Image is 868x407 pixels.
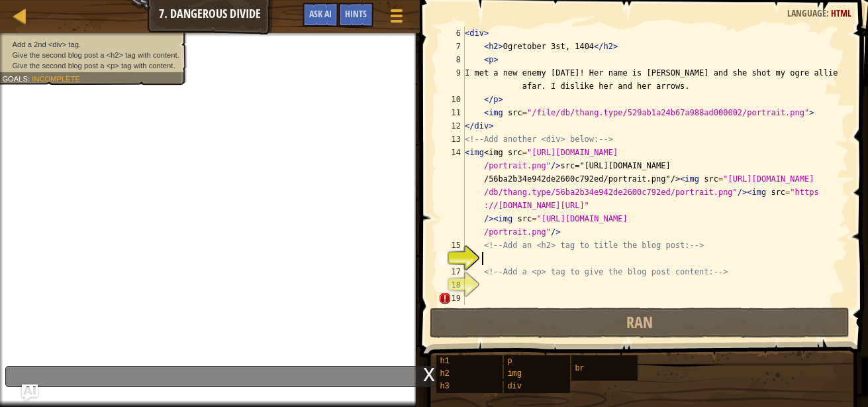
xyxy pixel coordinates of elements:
button: Ask AI [303,3,338,27]
span: div [507,382,522,391]
div: 18 [438,278,465,292]
button: Ask AI [22,384,38,400]
span: HTML [831,7,851,19]
span: p [507,357,512,366]
span: h3 [440,382,449,391]
span: Language [787,7,826,19]
div: 6 [438,27,465,40]
li: Give the second blog post a <p> tag with content. [2,60,179,71]
span: img [507,369,522,378]
li: Give the second blog post a <h2> tag with content. [2,50,179,60]
span: Ran [626,312,653,333]
span: Add a 2nd <div> tag. [13,40,81,48]
span: Give the second blog post a <p> tag with content. [13,61,175,70]
span: Incomplete [32,74,80,83]
div: 16 [438,252,465,265]
span: : [826,7,831,19]
div: 19 [438,292,465,305]
span: h1 [440,357,449,366]
span: br [575,364,584,373]
li: Add a 2nd <div> tag. [2,39,179,50]
div: 13 [438,133,465,146]
div: 17 [438,265,465,278]
div: 7 [438,40,465,53]
button: Show game menu [380,3,413,34]
button: Ran [430,308,849,338]
span: Goals [2,74,28,83]
span: Give the second blog post a <h2> tag with content. [13,50,179,59]
span: Ask AI [309,7,332,20]
div: 14 [438,146,465,239]
div: 8 [438,53,465,66]
span: h2 [440,369,449,378]
div: 9 [438,66,465,93]
div: 15 [438,239,465,252]
div: x [423,367,435,380]
span: : [28,74,32,83]
div: 11 [438,106,465,119]
div: 10 [438,93,465,106]
div: 12 [438,119,465,133]
span: Hints [345,7,367,20]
